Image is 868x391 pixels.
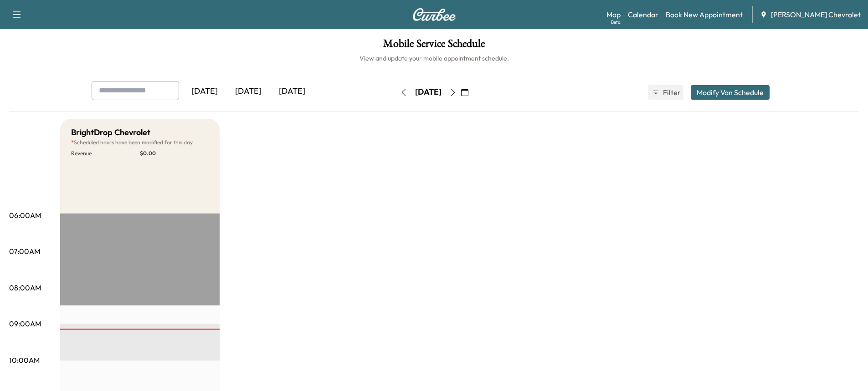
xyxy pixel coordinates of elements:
[9,246,40,257] p: 07:00AM
[9,210,41,221] p: 06:00AM
[415,86,442,98] div: [DATE]
[9,54,859,63] h6: View and update your mobile appointment schedule.
[628,9,658,20] a: Calendar
[9,38,859,54] h1: Mobile Service Schedule
[71,126,150,139] h5: BrightDrop Chevrolet
[648,85,683,100] button: Filter
[666,9,743,20] a: Book New Appointment
[226,81,270,102] div: [DATE]
[71,150,140,157] p: Revenue
[270,81,314,102] div: [DATE]
[140,150,209,157] p: $ 0.00
[606,9,621,20] a: MapBeta
[9,355,40,366] p: 10:00AM
[71,139,209,146] p: Scheduled hours have been modified for this day
[183,81,226,102] div: [DATE]
[663,87,679,98] span: Filter
[9,318,41,329] p: 09:00AM
[9,282,41,293] p: 08:00AM
[611,19,621,25] div: Beta
[691,85,770,100] button: Modify Van Schedule
[771,9,861,20] span: [PERSON_NAME] Chevrolet
[412,8,456,21] img: Curbee Logo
